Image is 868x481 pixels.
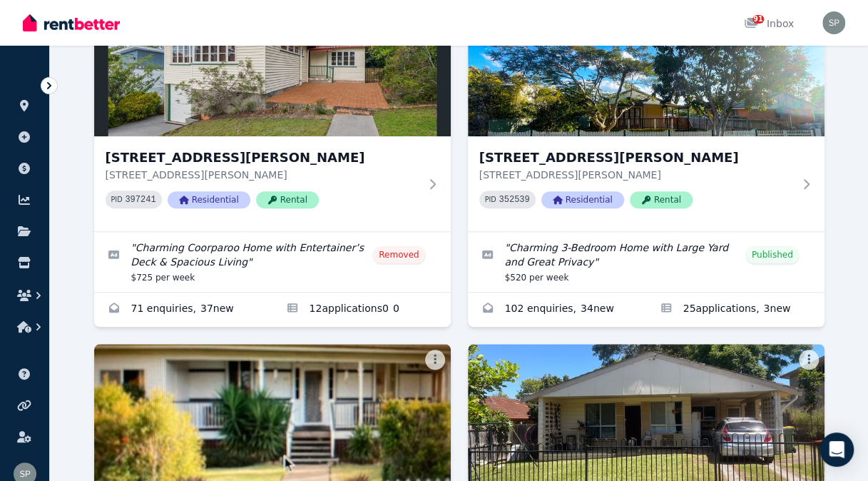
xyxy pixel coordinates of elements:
[479,168,793,182] p: [STREET_ADDRESS][PERSON_NAME]
[125,195,155,205] code: 397241
[630,191,693,208] span: Rental
[820,432,854,467] div: Open Intercom Messenger
[425,350,445,370] button: More options
[479,148,793,168] h3: [STREET_ADDRESS][PERSON_NAME]
[468,232,824,292] a: Edit listing: Charming 3-Bedroom Home with Large Yard and Great Privacy
[168,191,250,208] span: Residential
[485,196,496,203] small: PID
[799,350,819,370] button: More options
[94,232,451,292] a: Edit listing: Charming Coorparoo Home with Entertainer’s Deck & Spacious Living
[111,196,123,203] small: PID
[499,195,529,205] code: 352539
[646,293,824,327] a: Applications for 24 Southampton Rd, Ellen Grove
[752,15,764,24] span: 91
[272,293,451,327] a: Applications for 21 Walker St, Coorparoo
[94,293,272,327] a: Enquiries for 21 Walker St, Coorparoo
[106,168,419,182] p: [STREET_ADDRESS][PERSON_NAME]
[468,344,824,481] img: 74 Smiths Rd, Goodna
[94,344,451,481] img: 35 Miller St, Urangan
[744,16,794,31] div: Inbox
[822,11,845,34] img: Steven Purcell
[468,293,646,327] a: Enquiries for 24 Southampton Rd, Ellen Grove
[106,148,419,168] h3: [STREET_ADDRESS][PERSON_NAME]
[541,191,624,208] span: Residential
[23,12,120,34] img: RentBetter
[256,191,319,208] span: Rental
